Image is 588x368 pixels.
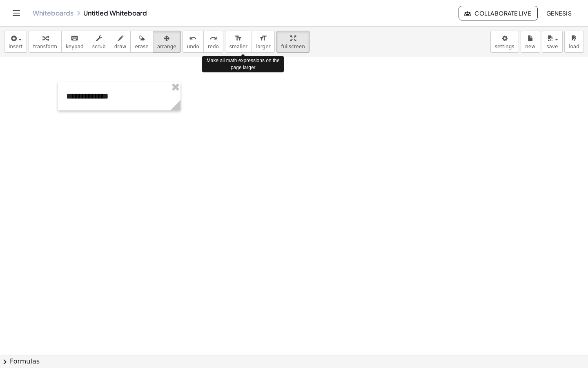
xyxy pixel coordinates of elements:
span: larger [256,44,270,49]
span: new [525,44,535,49]
i: redo [209,34,217,43]
i: undo [189,34,197,43]
button: Genesis [539,6,578,20]
button: fullscreen [276,31,309,53]
div: Make all math expressions on the page larger [202,56,284,72]
span: redo [208,44,219,49]
button: format_sizelarger [252,31,275,53]
span: erase [135,44,148,49]
a: Whiteboards [33,9,73,17]
span: fullscreen [281,44,305,49]
span: Genesis [546,9,572,17]
button: keyboardkeypad [61,31,88,53]
button: redoredo [203,31,223,53]
button: transform [29,31,62,53]
span: undo [187,44,199,49]
i: format_size [234,34,242,43]
button: draw [110,31,131,53]
button: arrange [153,31,181,53]
span: load [569,44,579,49]
span: Collaborate Live [465,9,531,17]
button: format_sizesmaller [225,31,252,53]
span: arrange [157,44,176,49]
button: insert [4,31,27,53]
span: settings [495,44,514,49]
button: Toggle navigation [10,7,23,20]
span: keypad [66,44,84,49]
button: Collaborate Live [459,6,538,20]
button: undoundo [183,31,204,53]
button: new [521,31,540,53]
span: smaller [229,44,247,49]
span: insert [9,44,22,49]
span: save [546,44,558,49]
span: transform [33,44,57,49]
button: settings [490,31,519,53]
button: scrub [88,31,110,53]
button: erase [130,31,153,53]
i: keyboard [71,34,78,43]
button: save [542,31,563,53]
span: scrub [92,44,106,49]
span: draw [114,44,127,49]
i: format_size [259,34,267,43]
button: load [564,31,584,53]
